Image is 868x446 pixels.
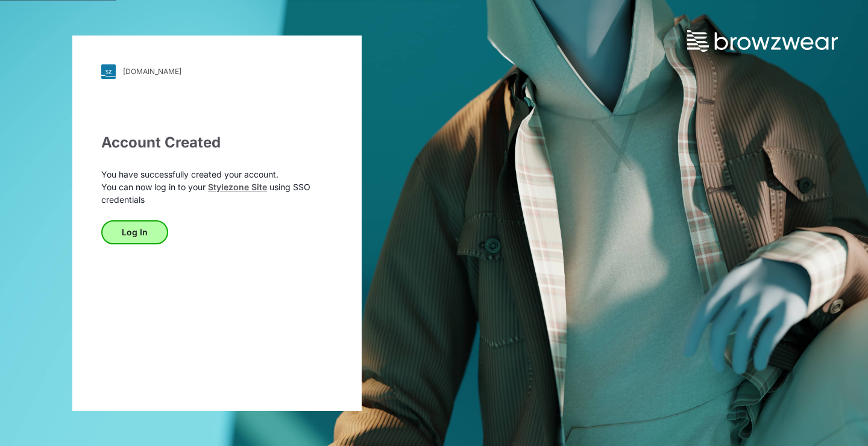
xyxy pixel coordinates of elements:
a: Stylezone Site [208,182,267,192]
img: svg+xml;base64,PHN2ZyB3aWR0aD0iMjgiIGhlaWdodD0iMjgiIHZpZXdCb3g9IjAgMCAyOCAyOCIgZmlsbD0ibm9uZSIgeG... [101,64,116,79]
button: Log In [101,220,168,244]
p: You have successfully created your account. [101,168,333,181]
div: [DOMAIN_NAME] [123,67,181,76]
img: browzwear-logo.73288ffb.svg [687,30,838,52]
a: [DOMAIN_NAME] [101,64,333,79]
p: You can now log in to your using SSO credentials [101,181,333,206]
div: Account Created [101,132,333,153]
